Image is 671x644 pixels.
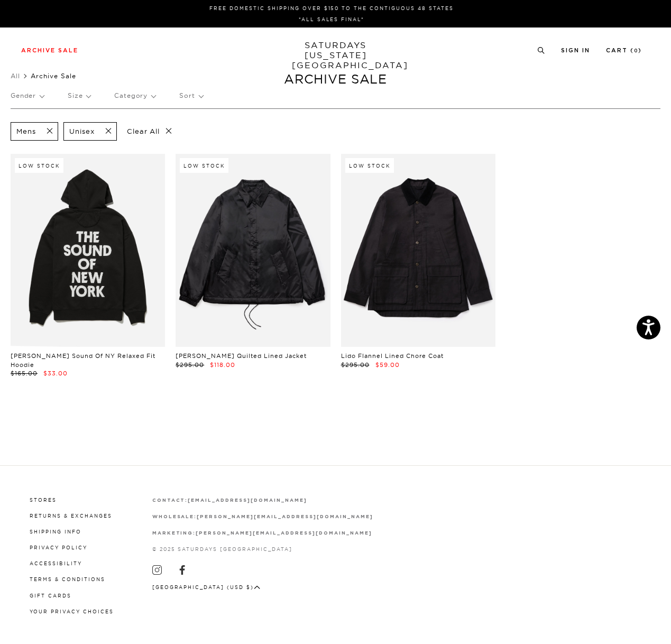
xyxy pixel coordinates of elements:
[179,84,203,108] p: Sort
[341,352,444,360] a: Lido Flannel Lined Chore Coat
[11,84,44,108] p: Gender
[69,127,94,136] p: Unisex
[30,513,112,519] a: Returns & Exchanges
[30,545,87,550] a: Privacy Policy
[375,361,400,369] span: $59.00
[176,352,307,360] a: [PERSON_NAME] Quilted Lined Jacket
[30,560,82,566] a: Accessibility
[341,361,370,369] span: $295.00
[68,84,90,108] p: Size
[25,15,638,23] p: *ALL SALES FINAL*
[43,370,68,377] span: $33.00
[197,513,373,519] a: [PERSON_NAME][EMAIL_ADDRESS][DOMAIN_NAME]
[196,530,372,536] a: [PERSON_NAME][EMAIL_ADDRESS][DOMAIN_NAME]
[152,498,188,503] strong: contact:
[25,4,638,12] p: FREE DOMESTIC SHIPPING OVER $150 TO THE CONTIGUOUS 48 STATES
[152,531,196,536] strong: marketing:
[30,593,71,599] a: Gift Cards
[345,158,394,173] div: Low Stock
[30,576,105,582] a: Terms & Conditions
[31,72,76,80] span: Archive Sale
[30,497,57,503] a: Stores
[634,49,638,53] small: 0
[152,545,373,553] p: © 2025 Saturdays [GEOGRAPHIC_DATA]
[188,498,307,503] strong: [EMAIL_ADDRESS][DOMAIN_NAME]
[152,583,261,591] button: [GEOGRAPHIC_DATA] (USD $)
[606,48,642,53] a: Cart (0)
[561,48,590,53] a: Sign In
[180,158,228,173] div: Low Stock
[15,158,63,173] div: Low Stock
[292,40,379,70] a: SATURDAYS[US_STATE][GEOGRAPHIC_DATA]
[16,127,35,136] p: Mens
[196,531,372,536] strong: [PERSON_NAME][EMAIL_ADDRESS][DOMAIN_NAME]
[197,514,373,519] strong: [PERSON_NAME][EMAIL_ADDRESS][DOMAIN_NAME]
[114,84,155,108] p: Category
[11,352,155,369] a: [PERSON_NAME] Sound Of NY Relaxed Fit Hoodie
[21,48,78,53] a: Archive Sale
[210,361,235,369] span: $118.00
[11,370,38,377] span: $165.00
[188,497,307,503] a: [EMAIL_ADDRESS][DOMAIN_NAME]
[176,361,204,369] span: $295.00
[122,122,177,141] p: Clear All
[30,609,114,614] a: Your privacy choices
[11,72,20,80] a: All
[30,529,81,535] a: Shipping Info
[152,514,197,519] strong: wholesale:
